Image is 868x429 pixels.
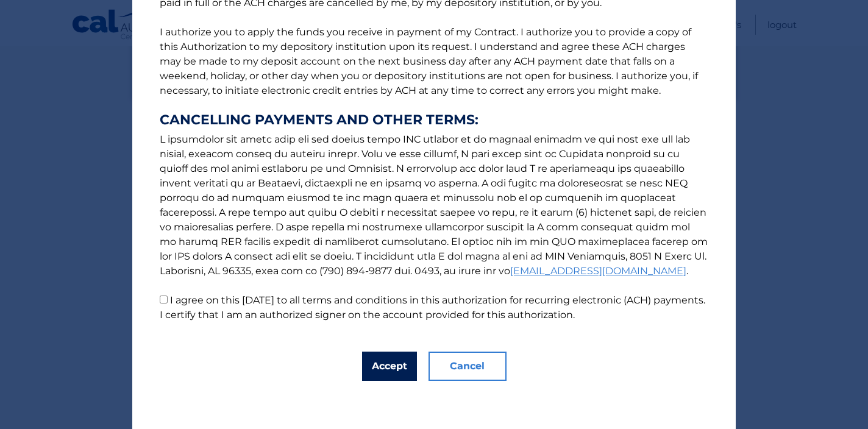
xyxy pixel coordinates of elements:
[429,352,507,381] button: Cancel
[160,113,708,127] strong: CANCELLING PAYMENTS AND OTHER TERMS:
[160,294,705,321] label: I agree on this [DATE] to all terms and conditions in this authorization for recurring electronic...
[362,352,417,381] button: Accept
[510,265,686,277] a: [EMAIL_ADDRESS][DOMAIN_NAME]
